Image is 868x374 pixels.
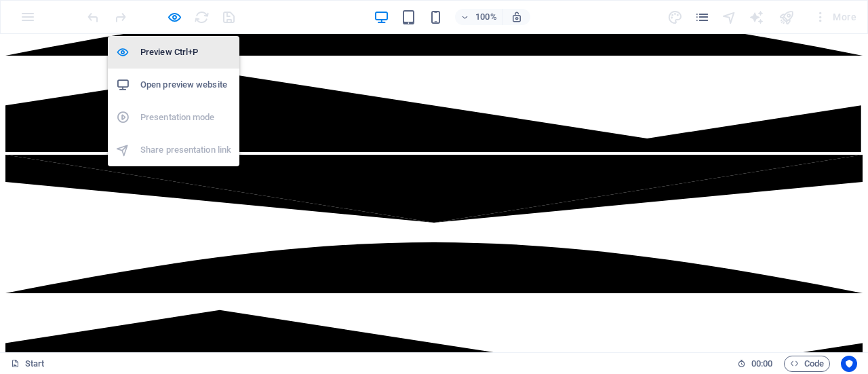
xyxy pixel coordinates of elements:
[11,356,45,372] a: Click to cancel selection. Double-click to open Pages
[475,9,497,25] h6: 100%
[784,356,830,372] button: Code
[761,358,763,369] span: :
[751,356,772,372] span: 00 00
[140,44,231,60] h6: Preview Ctrl+P
[841,356,857,372] button: Usercentrics
[511,11,523,23] i: On resize automatically adjust zoom level to fit chosen device.
[455,9,503,25] button: 100%
[694,9,711,25] button: pages
[694,10,710,25] i: Pages (Ctrl+Alt+S)
[790,356,824,372] span: Code
[140,77,231,93] h6: Open preview website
